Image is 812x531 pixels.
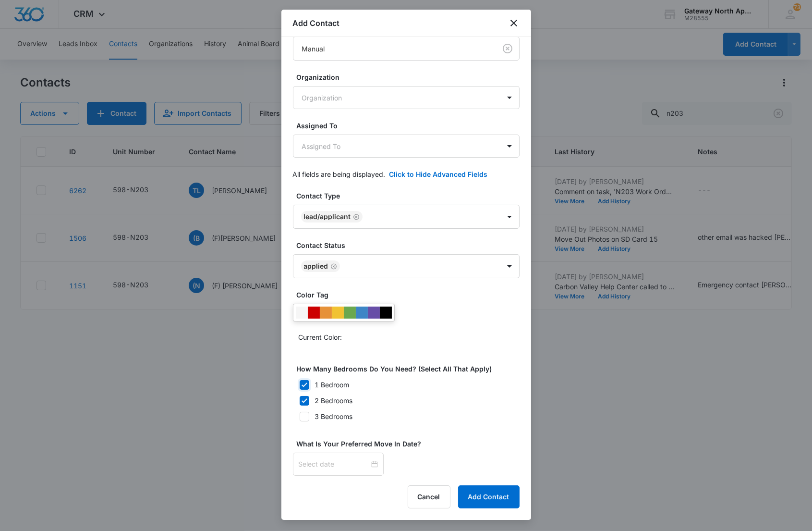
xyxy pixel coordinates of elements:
[380,307,392,319] div: #000000
[297,439,523,449] label: What Is Your Preferred Move In Date?
[389,169,488,179] button: Click to Hide Advanced Fields
[500,41,515,56] button: Clear
[368,307,380,319] div: #674ea7
[304,213,351,220] div: Lead/Applicant
[344,307,356,319] div: #6aa84f
[408,485,450,508] button: Cancel
[293,169,386,179] p: All fields are being displayed.
[328,263,337,270] div: Remove Applied
[297,240,523,250] label: Contact Status
[308,307,320,319] div: #CC0000
[299,332,342,342] p: Current Color:
[315,380,350,390] div: 1 Bedroom
[297,72,523,82] label: Organization
[458,485,520,508] button: Add Contact
[320,307,332,319] div: #e69138
[508,17,520,29] button: close
[297,121,523,131] label: Assigned To
[297,290,523,300] label: Color Tag
[297,191,523,201] label: Contact Type
[297,364,523,374] label: How Many Bedrooms Do You Need? (Select All That Apply)
[304,263,328,270] div: Applied
[332,307,344,319] div: #f1c232
[299,459,369,469] input: Select date
[296,307,308,319] div: #F6F6F6
[351,213,360,220] div: Remove Lead/Applicant
[293,17,340,29] h1: Add Contact
[315,395,353,406] div: 2 Bedrooms
[315,411,353,421] div: 3 Bedrooms
[356,307,368,319] div: #3d85c6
